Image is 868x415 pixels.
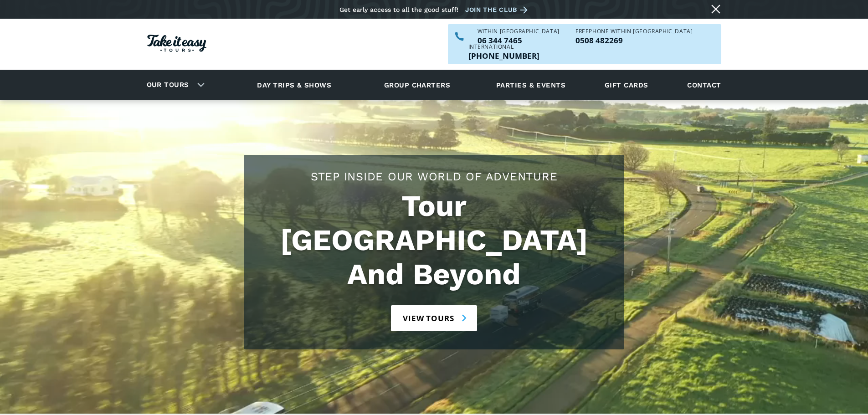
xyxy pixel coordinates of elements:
a: Homepage [147,30,206,59]
h1: Tour [GEOGRAPHIC_DATA] And Beyond [253,189,615,292]
div: WITHIN [GEOGRAPHIC_DATA] [478,29,560,34]
p: 0508 482269 [575,36,693,44]
a: Call us within NZ on 063447465 [478,36,560,44]
a: Join the club [465,4,531,15]
div: Our tours [136,72,212,97]
div: International [468,44,539,50]
a: Our tours [140,74,196,96]
p: 06 344 7465 [478,36,560,44]
a: View tours [391,305,477,331]
a: Day trips & shows [246,72,343,97]
a: Group charters [373,72,462,97]
img: Take it easy Tours logo [147,35,206,52]
p: [PHONE_NUMBER] [468,52,539,60]
a: Close message [709,2,723,16]
h2: Step Inside Our World Of Adventure [253,169,615,184]
a: Contact [683,72,725,97]
div: Freephone WITHIN [GEOGRAPHIC_DATA] [575,29,693,34]
a: Call us freephone within NZ on 0508482269 [575,36,693,44]
a: Gift cards [600,72,653,97]
div: Get early access to all the good stuff! [339,6,458,13]
a: Call us outside of NZ on +6463447465 [468,52,539,60]
a: Parties & events [492,72,570,97]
